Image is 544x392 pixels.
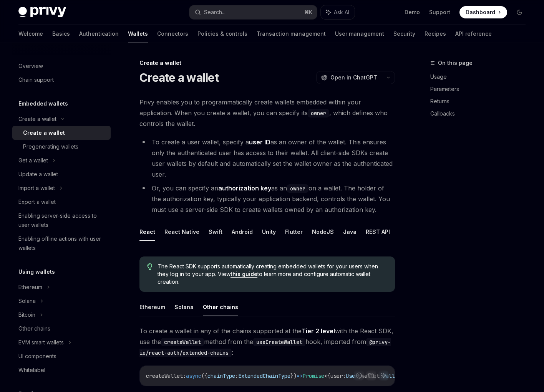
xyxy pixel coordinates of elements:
a: Callbacks [430,108,532,120]
a: Authentication [79,25,119,43]
span: User [346,372,358,379]
a: Create a wallet [12,126,111,140]
span: < [324,372,327,379]
a: Export a wallet [12,195,111,209]
span: user [330,372,343,379]
div: Get a wallet [18,156,48,165]
a: Pregenerating wallets [12,140,111,154]
span: { [327,372,330,379]
a: Chain support [12,73,111,87]
button: Ask AI [378,370,388,380]
div: Update a wallet [18,170,58,179]
div: Ethereum [18,283,42,292]
span: The React SDK supports automatically creating embedded wallets for your users when they log in to... [158,263,387,286]
a: this guide [231,271,257,278]
a: Dashboard [459,6,507,18]
svg: Tip [147,263,153,270]
span: ⌘ K [304,9,312,15]
a: Recipes [425,25,446,43]
span: To create a wallet in any of the chains supported at the with the React SDK, use the method from ... [139,326,395,358]
span: Open in ChatGPT [330,74,377,81]
div: Other chains [18,324,50,333]
a: Other chains [12,322,111,336]
button: Unity [262,223,276,241]
button: Java [343,223,357,241]
li: Or, you can specify an as an on a wallet. The holder of the authorization key, typically your app... [139,183,395,215]
div: Enabling server-side access to user wallets [18,211,106,230]
a: Whitelabel [12,363,111,377]
a: User management [335,25,384,43]
span: Ask AI [334,8,349,16]
div: Solana [18,296,36,306]
a: Wallets [128,25,148,43]
a: Overview [12,59,111,73]
button: Search...⌘K [189,5,317,19]
h5: Embedded wallets [18,99,68,108]
div: Export a wallet [18,197,56,207]
a: Transaction management [257,25,326,43]
img: dark logo [18,7,66,18]
a: Demo [405,8,420,16]
h1: Create a wallet [139,71,219,84]
a: Returns [430,95,532,108]
strong: authorization key [218,184,271,192]
button: React [139,223,155,241]
button: Swift [209,223,222,241]
div: UI components [18,352,56,361]
button: NodeJS [312,223,334,241]
button: Solana [174,298,194,316]
a: UI components [12,349,111,363]
div: Import a wallet [18,184,55,193]
button: Ask AI [321,5,355,19]
span: chainType [207,372,235,379]
span: Promise [303,372,324,379]
a: Welcome [18,25,43,43]
span: ({ [201,372,207,379]
code: createWallet [161,338,204,346]
div: EVM smart wallets [18,338,64,347]
span: Dashboard [466,8,495,16]
code: owner [287,184,308,193]
a: Parameters [430,83,532,95]
div: Bitcoin [18,310,35,319]
div: Whitelabel [18,366,45,375]
button: Flutter [285,223,303,241]
a: Policies & controls [197,25,247,43]
a: Enabling offline actions with user wallets [12,232,111,255]
div: Overview [18,61,43,71]
button: REST API [366,223,390,241]
div: Create a wallet [139,59,395,67]
button: Other chains [203,298,238,316]
code: useCreateWallet [253,338,305,346]
span: => [297,372,303,379]
a: Tier 2 level [302,327,335,335]
h5: Using wallets [18,267,55,276]
span: }) [290,372,297,379]
button: Open in ChatGPT [316,71,382,84]
a: Update a wallet [12,167,111,181]
a: Usage [430,71,532,83]
span: : [183,372,186,379]
a: Security [393,25,415,43]
a: API reference [455,25,492,43]
span: On this page [438,58,473,68]
div: Chain support [18,75,54,84]
button: Ethereum [139,298,165,316]
a: Support [429,8,450,16]
span: createWallet [146,372,183,379]
code: owner [308,109,329,117]
span: async [186,372,201,379]
button: Report incorrect code [354,370,364,380]
span: : [235,372,238,379]
div: Create a wallet [18,114,56,124]
span: : [343,372,346,379]
button: React Native [164,223,199,241]
a: Connectors [157,25,188,43]
button: Copy the contents from the code block [366,370,376,380]
div: Create a wallet [23,128,65,137]
span: Privy enables you to programmatically create wallets embedded within your application. When you c... [139,97,395,129]
div: Search... [204,8,226,17]
a: Enabling server-side access to user wallets [12,209,111,232]
span: Wallet [383,372,401,379]
span: ExtendedChainType [238,372,290,379]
